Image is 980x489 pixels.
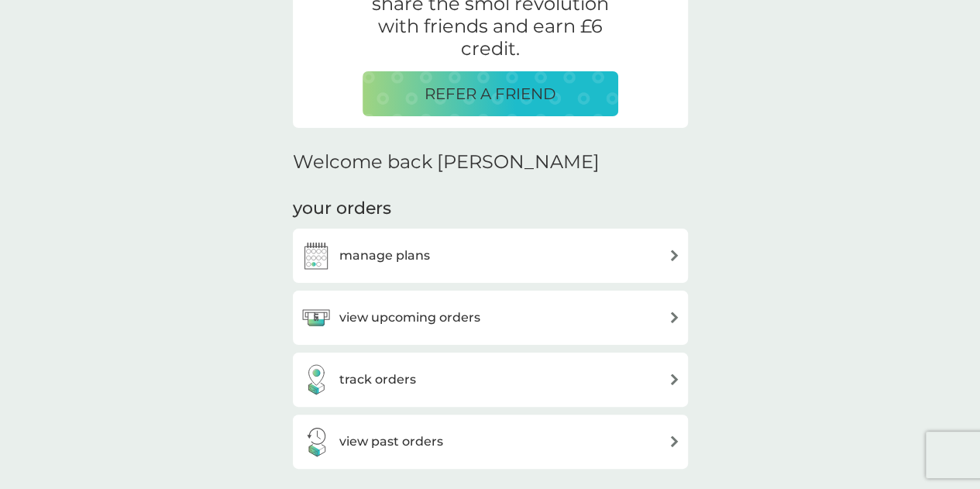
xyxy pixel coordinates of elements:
[669,374,680,385] img: arrow right
[339,432,443,452] h3: view past orders
[339,308,480,328] h3: view upcoming orders
[425,81,556,106] p: REFER A FRIEND
[339,370,416,390] h3: track orders
[669,312,680,323] img: arrow right
[339,246,430,266] h3: manage plans
[669,250,680,261] img: arrow right
[363,71,618,116] button: REFER A FRIEND
[293,151,600,174] h2: Welcome back [PERSON_NAME]
[293,197,391,221] h3: your orders
[669,436,680,447] img: arrow right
